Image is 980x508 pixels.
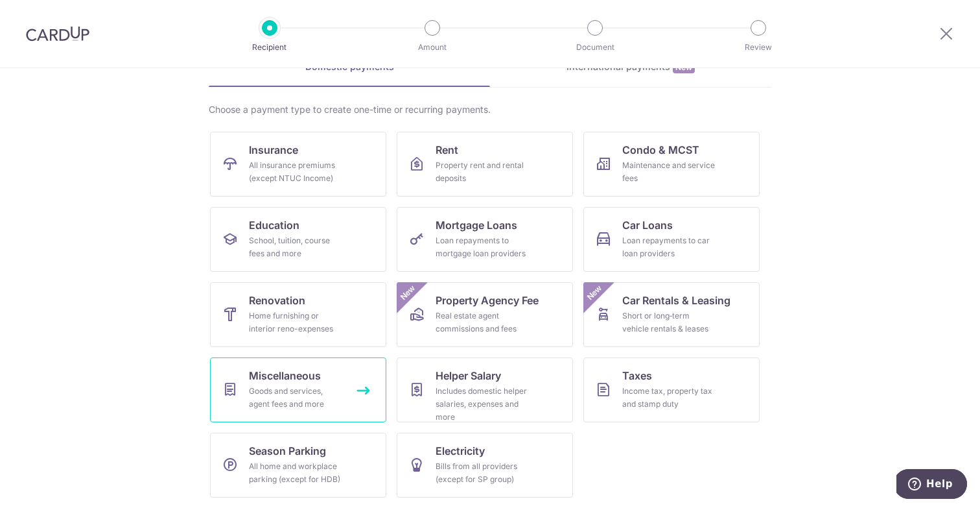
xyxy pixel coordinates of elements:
div: Goods and services, agent fees and more [249,385,342,411]
div: Short or long‑term vehicle rentals & leases [622,309,716,335]
span: Miscellaneous [249,368,321,383]
a: TaxesIncome tax, property tax and stamp duty [583,357,760,422]
div: Real estate agent commissions and fees [436,309,529,335]
iframe: Opens a widget where you can find more information [896,469,967,502]
img: CardUp [26,26,89,42]
a: Mortgage LoansLoan repayments to mortgage loan providers [397,207,573,272]
a: EducationSchool, tuition, course fees and more [210,207,386,272]
a: MiscellaneousGoods and services, agent fees and more [210,357,386,422]
div: Maintenance and service fees [622,159,716,185]
span: Helper Salary [436,368,501,383]
p: Amount [384,41,480,54]
div: All insurance premiums (except NTUC Income) [249,159,342,185]
a: Car LoansLoan repayments to car loan providers [583,207,760,272]
span: Condo & MCST [622,142,699,158]
span: New [584,282,605,304]
div: All home and workplace parking (except for HDB) [249,460,342,486]
span: Property Agency Fee [436,293,539,308]
div: Property rent and rental deposits [436,159,529,185]
div: Home furnishing or interior reno-expenses [249,309,342,335]
div: Loan repayments to car loan providers [622,234,716,260]
p: Recipient [222,41,318,54]
span: New [397,282,419,304]
a: Season ParkingAll home and workplace parking (except for HDB) [210,433,386,498]
span: Help [30,9,56,21]
span: Season Parking [249,443,326,459]
a: Helper SalaryIncludes domestic helper salaries, expenses and more [397,357,573,422]
span: Education [249,217,299,233]
span: Car Rentals & Leasing [622,293,730,308]
a: Condo & MCSTMaintenance and service fees [583,132,760,197]
div: Bills from all providers (except for SP group) [436,460,529,486]
div: Choose a payment type to create one-time or recurring payments. [209,103,771,116]
a: ElectricityBills from all providers (except for SP group) [397,433,573,498]
a: RenovationHome furnishing or interior reno-expenses [210,282,386,347]
p: Document [547,41,643,54]
div: Includes domestic helper salaries, expenses and more [436,385,529,424]
a: InsuranceAll insurance premiums (except NTUC Income) [210,132,386,197]
div: Loan repayments to mortgage loan providers [436,234,529,260]
span: Taxes [622,368,652,383]
span: Rent [436,142,458,158]
p: Review [710,41,806,54]
span: Car Loans [622,217,673,233]
span: Electricity [436,443,485,459]
a: Property Agency FeeReal estate agent commissions and feesNew [397,282,573,347]
div: School, tuition, course fees and more [249,234,342,260]
span: Mortgage Loans [436,217,517,233]
div: Income tax, property tax and stamp duty [622,385,716,411]
span: Insurance [249,142,298,158]
span: Renovation [249,293,305,308]
a: RentProperty rent and rental deposits [397,132,573,197]
a: Car Rentals & LeasingShort or long‑term vehicle rentals & leasesNew [583,282,760,347]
